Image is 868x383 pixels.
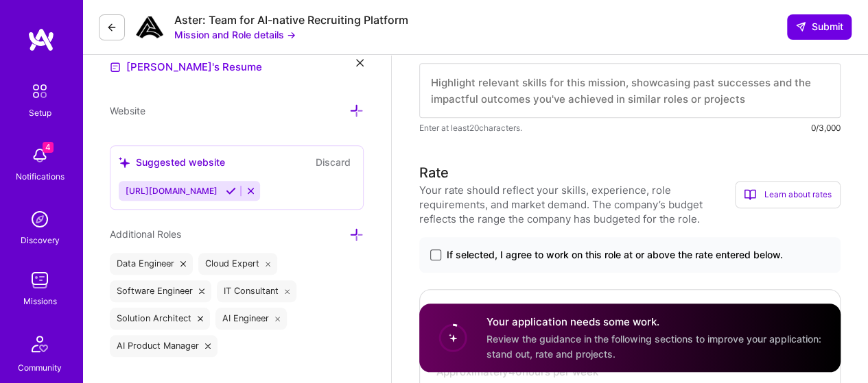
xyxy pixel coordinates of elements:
div: Data Engineer [110,253,193,275]
div: Notifications [16,169,64,184]
img: Resume [110,62,121,73]
button: Submit [787,14,852,39]
div: Setup [29,106,51,120]
i: icon SendLight [795,21,806,32]
div: 0/3,000 [811,121,841,135]
div: Community [18,360,62,375]
div: IT Consultant [217,280,297,302]
img: teamwork [26,267,54,294]
div: Your rate should reflect your skills, experience, role requirements, and market demand. The compa... [419,183,735,226]
i: Accept [226,186,236,196]
i: icon BookOpen [744,188,756,201]
i: icon Close [266,261,271,267]
button: Discard [312,154,355,170]
img: bell [26,142,54,169]
div: Software Engineer [110,280,211,302]
i: icon SuggestedTeams [119,157,130,169]
div: Rate [419,162,449,183]
i: Reject [246,186,256,196]
div: Learn about rates [735,181,841,208]
i: icon LeftArrowDark [106,22,117,33]
img: Company Logo [136,14,163,41]
a: [PERSON_NAME]'s Resume [110,59,262,75]
div: Discovery [21,233,60,247]
span: Enter at least 20 characters. [419,121,522,135]
div: Cloud Expert [198,253,278,275]
i: icon Close [198,316,203,321]
span: Additional Roles [110,228,181,240]
span: If selected, I agree to work on this role at or above the rate entered below. [447,248,783,262]
img: discovery [26,206,54,233]
div: Suggested website [119,155,225,169]
img: Community [23,328,56,360]
span: 4 [43,142,54,153]
span: Submit [795,20,843,34]
div: AI Engineer [215,308,288,330]
div: Aster: Team for AI-native Recruiting Platform [174,13,408,27]
div: AI Product Manager [110,335,218,357]
span: Website [110,105,145,116]
i: icon Close [199,288,204,294]
span: [URL][DOMAIN_NAME] [126,186,218,196]
div: Solution Architect [110,308,210,330]
i: icon Close [205,343,211,349]
img: logo [27,27,55,52]
i: icon Close [275,316,281,321]
h4: Your application needs some work. [486,315,824,330]
button: Mission and Role details → [174,27,296,42]
i: icon Close [356,59,364,66]
img: setup [25,77,54,106]
i: icon Close [285,288,290,294]
span: Review the guidance in the following sections to improve your application: stand out, rate and pr... [486,334,821,360]
i: icon Close [180,261,186,267]
div: Missions [23,294,57,308]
